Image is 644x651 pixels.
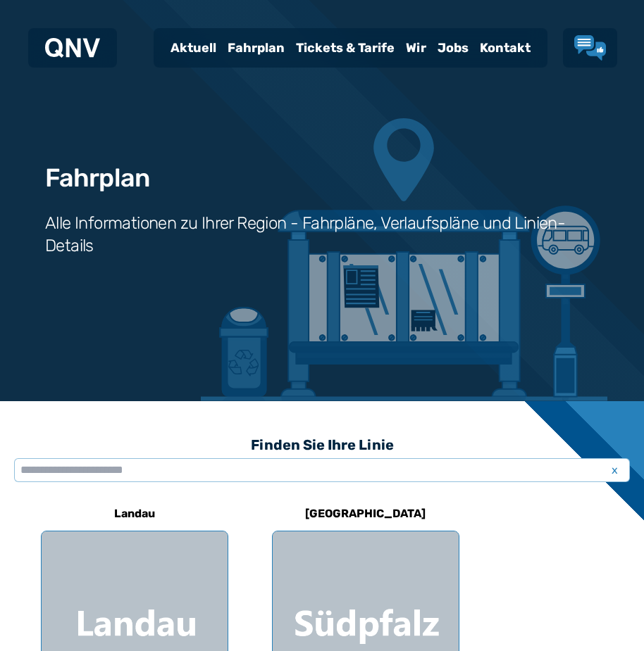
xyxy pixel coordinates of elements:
[222,30,290,66] a: Fahrplan
[45,38,100,58] img: QNV Logo
[45,212,599,257] h3: Alle Informationen zu Ihrer Region - Fahrpläne, Verlaufspläne und Linien-Details
[45,34,100,62] a: QNV Logo
[432,30,474,66] a: Jobs
[574,35,606,61] a: Lob & Kritik
[605,462,624,479] span: x
[299,503,431,525] h6: [GEOGRAPHIC_DATA]
[400,30,432,66] a: Wir
[109,503,161,525] h6: Landau
[45,164,149,192] h1: Fahrplan
[290,30,400,66] a: Tickets & Tarife
[14,429,630,460] h3: Finden Sie Ihre Linie
[165,30,222,66] a: Aktuell
[474,30,536,66] a: Kontakt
